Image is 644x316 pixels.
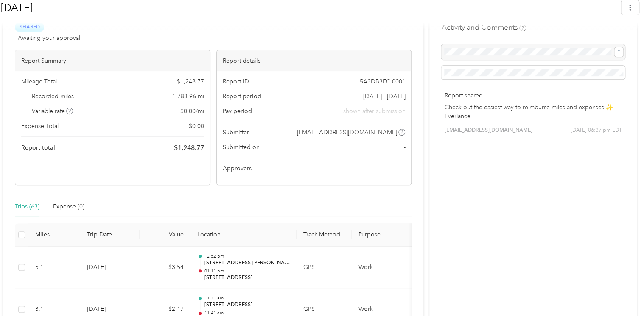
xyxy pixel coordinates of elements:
td: [DATE] [80,247,140,289]
span: $ 1,248.77 [174,143,204,153]
th: Location [190,223,297,247]
span: Expense Total [21,122,59,130]
p: 12:52 pm [204,253,290,259]
span: $ 1,248.77 [177,77,204,86]
td: $3.54 [140,247,190,289]
span: Report period [223,92,261,101]
span: Submitter [223,128,249,137]
p: [STREET_ADDRESS] [204,274,290,282]
span: Pay period [223,107,252,116]
span: [EMAIL_ADDRESS][DOMAIN_NAME] [444,127,532,134]
span: Mileage Total [21,77,57,86]
p: [STREET_ADDRESS] [204,301,290,309]
td: GPS [297,247,352,289]
p: 11:31 am [204,295,290,301]
span: Variable rate [32,107,73,116]
th: Trip Date [80,223,140,247]
p: Report shared [444,91,622,100]
p: [STREET_ADDRESS][PERSON_NAME] [204,259,290,267]
td: 5.1 [28,247,80,289]
th: Miles [28,223,80,247]
p: 11:41 am [204,310,290,316]
p: 01:11 pm [204,268,290,274]
span: Submitted on [223,143,260,152]
span: [EMAIL_ADDRESS][DOMAIN_NAME] [297,128,397,137]
th: Value [140,223,190,247]
p: Check out the easiest way to reimburse miles and expenses ✨ - Everlance [444,103,622,121]
span: Recorded miles [32,92,74,101]
span: [DATE] - [DATE] [363,92,405,101]
span: [DATE] 06:37 pm EDT [571,127,622,134]
span: shown after submission [343,107,405,116]
div: Expense (0) [53,202,84,211]
td: Work [352,247,415,289]
span: Approvers [223,164,252,173]
span: Report ID [223,77,249,86]
th: Purpose [352,223,415,247]
th: Track Method [297,223,352,247]
div: Report Summary [15,50,210,71]
span: Awaiting your approval [18,33,80,42]
div: Trips (63) [15,202,39,211]
span: $ 0.00 [189,122,204,130]
span: 1,783.96 mi [172,92,204,101]
div: Report details [217,50,412,71]
span: 15A3DB3EC-0001 [356,77,405,86]
span: $ 0.00 / mi [180,107,204,116]
span: - [403,143,405,152]
span: Report total [21,143,55,152]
